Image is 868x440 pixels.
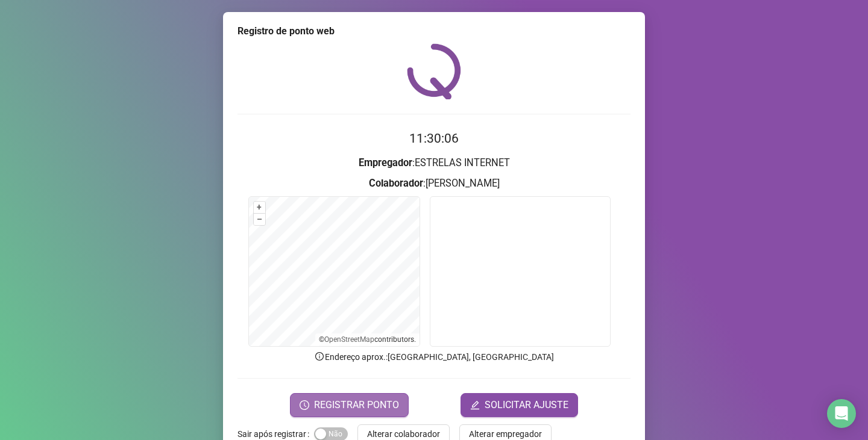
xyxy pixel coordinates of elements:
span: info-circle [314,351,325,362]
li: © contributors. [319,335,416,344]
time: 11:30:06 [409,131,459,146]
button: editSOLICITAR AJUSTE [461,393,578,417]
h3: : [PERSON_NAME] [237,176,631,191]
div: Open Intercom Messenger [827,399,856,428]
button: – [254,214,265,225]
a: OpenStreetMap [324,335,374,344]
img: QRPoint [407,43,461,99]
div: Registro de ponto web [237,24,631,39]
strong: Colaborador [369,178,423,189]
strong: Empregador [359,157,412,169]
span: REGISTRAR PONTO [314,398,399,412]
button: REGISTRAR PONTO [290,393,409,417]
button: + [254,202,265,213]
span: edit [470,400,480,410]
h3: : ESTRELAS INTERNET [237,155,631,171]
p: Endereço aprox. : [GEOGRAPHIC_DATA], [GEOGRAPHIC_DATA] [237,350,631,364]
span: clock-circle [300,400,309,410]
span: SOLICITAR AJUSTE [485,398,568,412]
